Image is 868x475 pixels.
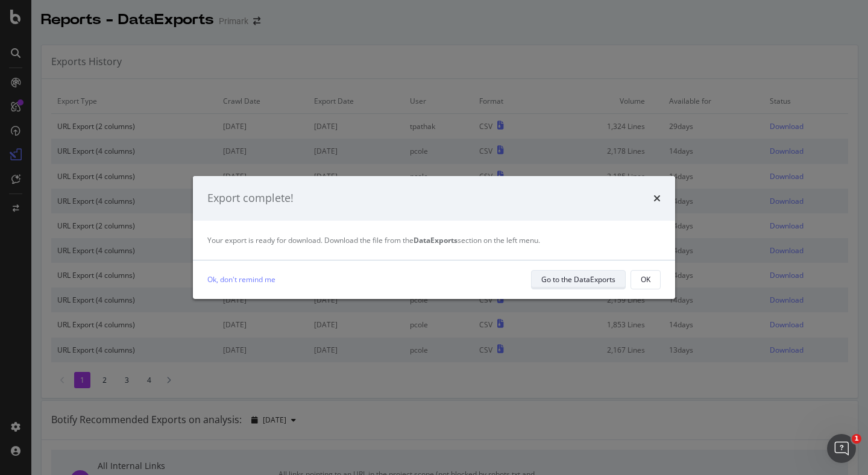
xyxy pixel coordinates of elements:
div: Go to the DataExports [541,274,615,285]
a: Ok, don't remind me [207,273,275,286]
strong: DataExports [414,235,458,245]
div: Your export is ready for download. Download the file from the [207,235,661,245]
div: modal [193,176,675,299]
div: times [653,190,661,206]
span: 1 [852,434,861,444]
iframe: Intercom live chat [827,434,856,463]
div: Export complete! [207,190,294,206]
div: OK [641,274,650,285]
span: section on the left menu. [414,235,540,245]
button: Go to the DataExports [531,270,626,289]
button: OK [631,270,661,289]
